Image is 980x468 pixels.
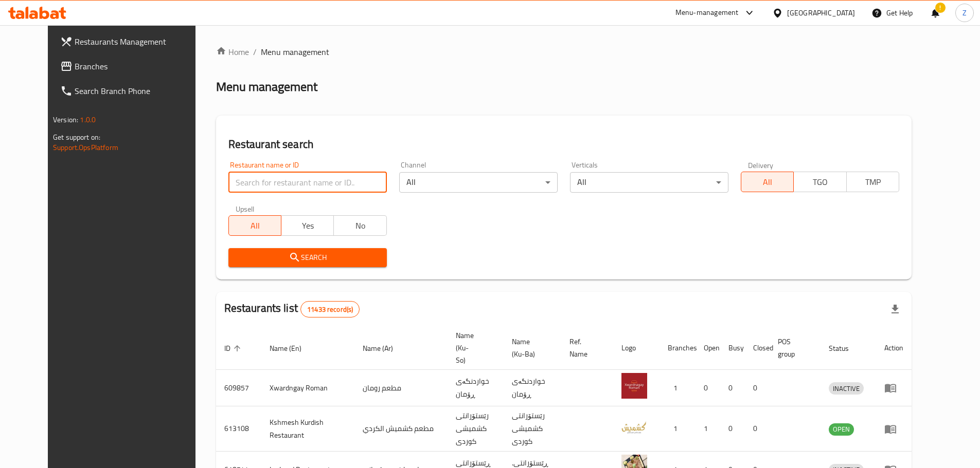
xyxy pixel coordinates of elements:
[52,29,211,54] a: Restaurants Management
[253,46,257,58] li: /
[621,414,647,440] img: Kshmesh Kurdish Restaurant
[224,301,360,317] h2: Restaurants list
[456,329,491,366] span: Name (Ku-So)
[75,60,203,72] span: Branches
[787,7,855,18] div: [GEOGRAPHIC_DATA]
[333,215,386,236] button: No
[261,406,354,452] td: Kshmesh Kurdish Restaurant
[696,406,720,452] td: 1
[748,161,774,169] label: Delivery
[53,130,100,144] span: Get support on:
[216,370,261,406] td: 609857
[778,335,808,360] span: POS group
[884,382,903,394] div: Menu
[876,326,912,370] th: Action
[224,342,244,354] span: ID
[569,335,601,360] span: Ref. Name
[660,326,696,370] th: Branches
[883,297,907,322] div: Export file
[741,172,794,192] button: All
[236,205,255,212] label: Upsell
[660,370,696,406] td: 1
[963,7,967,18] span: Z
[53,141,118,154] a: Support.OpsPlatform
[448,370,504,406] td: خواردنگەی ڕۆمان
[793,172,846,192] button: TGO
[884,423,903,435] div: Menu
[52,54,211,79] a: Branches
[829,423,854,436] div: OPEN
[512,335,549,360] span: Name (Ku-Ba)
[621,373,647,399] img: Xwardngay Roman
[570,172,728,193] div: All
[745,406,770,452] td: 0
[228,248,387,267] button: Search
[696,326,720,370] th: Open
[286,218,330,233] span: Yes
[696,370,720,406] td: 0
[363,342,406,354] span: Name (Ar)
[281,215,334,236] button: Yes
[660,406,696,452] td: 1
[846,172,899,192] button: TMP
[228,215,281,236] button: All
[301,305,359,314] span: 11433 record(s)
[237,251,379,264] span: Search
[270,342,315,354] span: Name (En)
[338,218,382,233] span: No
[354,370,448,406] td: مطعم رومان
[399,172,558,193] div: All
[80,113,96,126] span: 1.0.0
[798,175,842,190] span: TGO
[228,172,387,193] input: Search for restaurant name or ID..
[52,79,211,103] a: Search Branch Phone
[216,406,261,452] td: 613108
[216,79,317,95] h2: Menu management
[613,326,660,370] th: Logo
[829,423,854,435] span: OPEN
[745,370,770,406] td: 0
[675,7,739,19] div: Menu-management
[300,301,360,317] div: Total records count
[720,370,745,406] td: 0
[216,46,912,58] nav: breadcrumb
[233,218,277,233] span: All
[216,46,249,58] a: Home
[53,113,78,126] span: Version:
[75,35,203,48] span: Restaurants Management
[745,326,770,370] th: Closed
[745,175,790,190] span: All
[504,406,561,452] td: رێستۆرانتی کشمیشى كوردى
[504,370,561,406] td: خواردنگەی ڕۆمان
[228,137,899,152] h2: Restaurant search
[354,406,448,452] td: مطعم كشميش الكردي
[448,406,504,452] td: رێستۆرانتی کشمیشى كوردى
[720,326,745,370] th: Busy
[261,46,329,58] span: Menu management
[75,85,203,97] span: Search Branch Phone
[851,175,895,190] span: TMP
[829,383,864,395] span: INACTIVE
[720,406,745,452] td: 0
[829,342,862,354] span: Status
[261,370,354,406] td: Xwardngay Roman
